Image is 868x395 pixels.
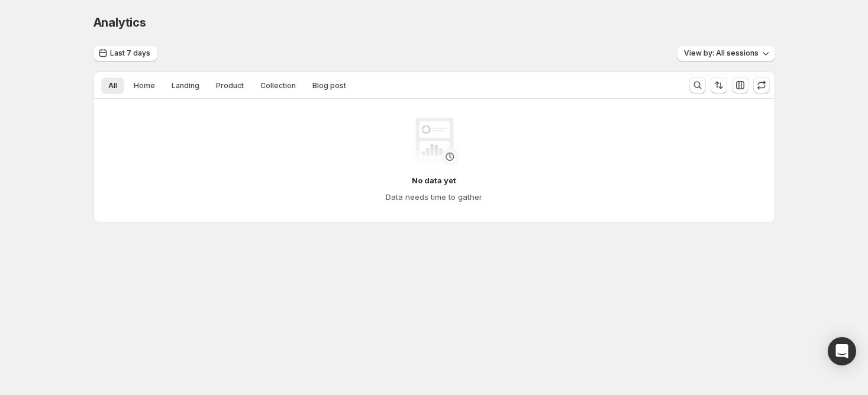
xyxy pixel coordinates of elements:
[110,48,150,58] span: Last 7 days
[684,48,759,58] span: View by: All sessions
[411,118,458,165] img: No data yet
[134,81,155,90] span: Home
[216,81,244,90] span: Product
[172,81,199,90] span: Landing
[412,174,456,186] h4: No data yet
[711,77,727,93] button: Sort the results
[689,77,706,93] button: Search and filter results
[677,45,775,61] button: View by: All sessions
[386,191,482,203] h4: Data needs time to gather
[312,81,346,90] span: Blog post
[108,81,117,90] span: All
[93,45,157,61] button: Last 7 days
[260,81,296,90] span: Collection
[93,15,146,30] span: Analytics
[828,337,856,365] div: Open Intercom Messenger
